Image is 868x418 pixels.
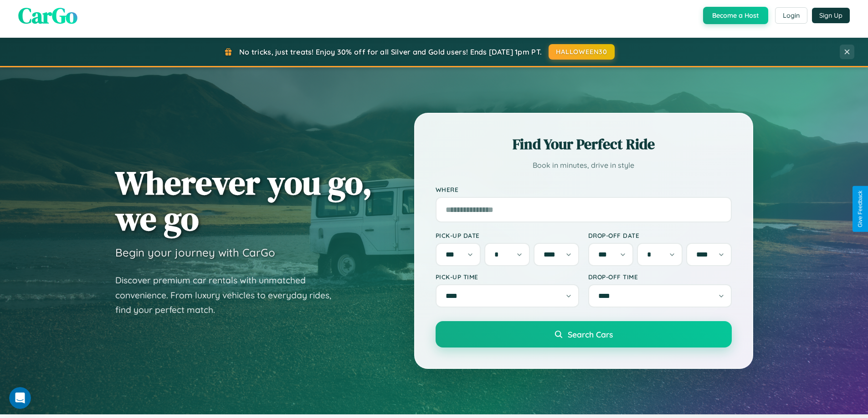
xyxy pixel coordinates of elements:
span: No tricks, just treats! Enjoy 30% off for all Silver and Gold users! Ends [DATE] 1pm PT. [239,47,542,56]
label: Pick-up Date [436,232,579,239]
label: Drop-off Time [588,273,732,281]
span: Search Cars [568,329,613,339]
span: CarGo [18,0,77,30]
button: Search Cars [436,321,732,347]
h2: Find Your Perfect Ride [436,134,732,154]
button: HALLOWEEN30 [549,44,615,60]
h1: Wherever you go, we go [115,165,372,237]
label: Where [436,186,732,193]
label: Drop-off Date [588,232,732,239]
button: Sign Up [812,8,850,23]
p: Book in minutes, drive in style [436,159,732,172]
h3: Begin your journey with CarGo [115,246,275,259]
label: Pick-up Time [436,273,579,281]
p: Discover premium car rentals with unmatched convenience. From luxury vehicles to everyday rides, ... [115,273,343,317]
button: Login [775,7,807,24]
button: Become a Host [703,7,768,24]
div: Give Feedback [857,191,863,227]
iframe: Intercom live chat [9,387,31,409]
